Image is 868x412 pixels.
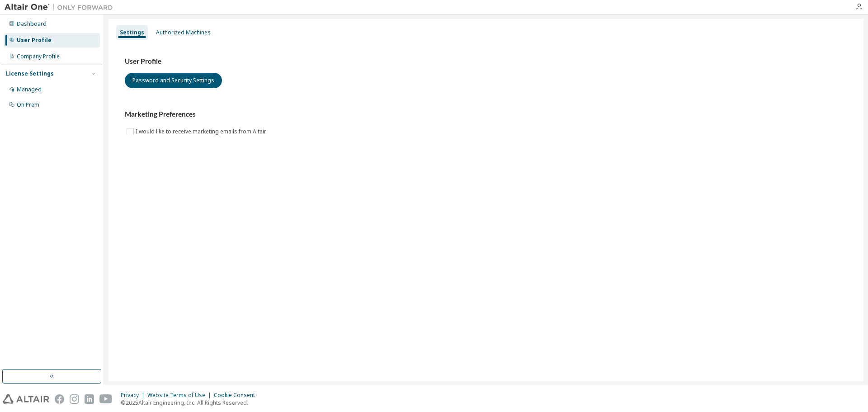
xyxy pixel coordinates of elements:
img: youtube.svg [99,394,113,404]
div: Website Terms of Use [147,392,214,399]
h3: User Profile [125,57,847,66]
button: Password and Security Settings [125,73,222,88]
div: On Prem [17,101,39,109]
h3: Marketing Preferences [125,110,847,119]
div: Managed [17,86,42,93]
div: Company Profile [17,53,60,60]
label: I would like to receive marketing emails from Altair [136,126,268,137]
img: altair_logo.svg [3,394,49,404]
div: Cookie Consent [214,392,260,399]
div: Authorized Machines [156,29,211,36]
img: instagram.svg [70,394,79,404]
img: Altair One [5,3,118,12]
div: Settings [120,29,144,36]
img: linkedin.svg [85,394,94,404]
div: User Profile [17,37,52,44]
div: Privacy [121,392,147,399]
div: Dashboard [17,20,47,28]
div: License Settings [6,70,54,77]
img: facebook.svg [55,394,64,404]
p: © 2025 Altair Engineering, Inc. All Rights Reserved. [121,399,260,407]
